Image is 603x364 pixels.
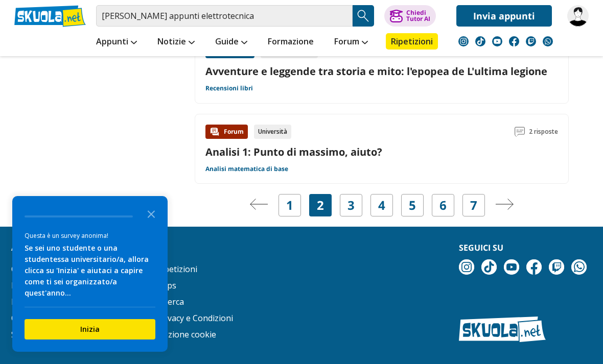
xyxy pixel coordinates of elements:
[25,319,155,339] button: Inizia
[475,36,485,46] img: tiktok
[11,242,110,253] strong: About [DOMAIN_NAME]
[157,263,197,275] a: Ripetizioni
[409,198,416,212] a: 5
[210,127,220,137] img: Forum contenuto
[332,33,370,52] a: Forum
[406,10,430,22] div: Chiedi Tutor AI
[470,198,477,212] a: 7
[549,259,564,275] img: twitch
[157,312,233,324] a: Privacy e Condizioni
[213,33,250,52] a: Guide
[155,33,197,52] a: Notizie
[157,329,216,340] a: Opzione cookie
[205,64,558,78] a: Avventure e leggende tra storia e mito: l'epopea de L'ultima legione
[495,199,514,210] img: Pagina successiva
[347,198,355,212] a: 3
[141,203,161,224] button: Close the survey
[529,125,558,139] span: 2 risposte
[526,259,542,275] img: facebook
[492,36,502,46] img: youtube
[459,259,474,275] img: instagram
[439,198,447,212] a: 6
[11,329,48,340] a: Supporto
[459,242,503,253] strong: Seguici su
[250,199,268,210] img: Pagina precedente
[353,5,374,27] button: Search Button
[567,5,589,27] img: Daniele273938
[12,196,168,352] div: Survey
[286,198,293,212] a: 1
[96,5,353,27] input: Cerca appunti, riassunti o versioni
[459,317,546,342] img: Skuola.net
[456,5,552,27] a: Invia appunti
[94,33,140,52] a: Appunti
[205,125,248,139] div: Forum
[11,280,68,291] a: Lavora con noi
[495,198,514,212] a: Pagina successiva
[543,36,553,46] img: WhatsApp
[384,5,436,27] button: ChiediTutor AI
[11,263,49,275] a: Chi siamo
[11,296,49,307] a: Pubblicità
[157,296,184,307] a: Ricerca
[378,198,385,212] a: 4
[504,259,519,275] img: youtube
[571,259,587,275] img: WhatsApp
[481,259,497,275] img: tiktok
[205,145,382,159] a: Analisi 1: Punto di massimo, aiuto?
[11,312,42,324] a: Contatti
[205,165,288,173] a: Analisi matematica di base
[515,127,525,137] img: Commenti lettura
[526,36,536,46] img: twitch
[356,8,371,23] img: Cerca appunti, riassunti o versioni
[509,36,519,46] img: facebook
[458,36,469,46] img: instagram
[265,33,316,52] a: Formazione
[195,194,569,216] nav: Navigazione pagine
[25,242,155,299] div: Se sei uno studente o una studentessa universitario/a, allora clicca su 'Inizia' e aiutaci a capi...
[386,33,438,50] a: Ripetizioni
[205,84,253,92] a: Recensioni libri
[317,198,324,212] span: 2
[250,198,268,212] a: Pagina precedente
[254,125,291,139] div: Università
[25,231,155,240] div: Questa è un survey anonima!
